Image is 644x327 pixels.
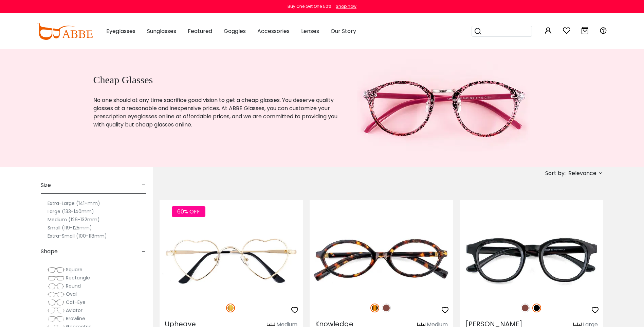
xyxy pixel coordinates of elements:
[48,224,92,232] label: Small (119-125mm)
[545,169,566,177] span: Sort by:
[301,27,319,35] span: Lenses
[48,307,65,314] img: Aviator.png
[331,27,356,35] span: Our Story
[37,23,93,40] img: abbeglasses.com
[336,3,356,10] div: Shop now
[521,304,530,312] img: Brown
[66,291,77,297] span: Oval
[48,232,107,240] label: Extra-Small (100-118mm)
[66,307,82,314] span: Aviator
[382,304,391,312] img: Brown
[48,216,100,224] label: Medium (126-132mm)
[288,3,331,10] div: Buy One Get One 50%
[147,27,176,35] span: Sunglasses
[48,315,65,322] img: Browline.png
[310,224,453,296] img: Tortoise Knowledge - Acetate ,Universal Bridge Fit
[66,315,85,322] span: Browline
[172,206,205,217] span: 60% OFF
[257,27,290,35] span: Accessories
[532,304,541,312] img: Black
[142,243,146,260] span: -
[66,282,81,289] span: Round
[48,283,65,290] img: Round.png
[66,266,82,273] span: Square
[226,304,235,312] img: Gold
[188,27,212,35] span: Featured
[48,207,94,216] label: Large (133-140mm)
[106,27,135,35] span: Eyeglasses
[48,291,65,298] img: Oval.png
[332,3,356,9] a: Shop now
[48,199,100,207] label: Extra-Large (141+mm)
[568,167,596,179] span: Relevance
[160,224,303,296] img: Gold Upheave - Metal ,Adjust Nose Pads
[460,224,603,296] img: Black Dotti - Acetate ,Universal Bridge Fit
[142,177,146,193] span: -
[41,177,51,193] span: Size
[224,27,246,35] span: Goggles
[66,274,90,281] span: Rectangle
[48,266,65,273] img: Square.png
[66,299,86,306] span: Cat-Eye
[41,243,58,260] span: Shape
[48,299,65,306] img: Cat-Eye.png
[93,96,341,129] p: No one should at any time sacrifice good vision to get a cheap glasses. You deserve quality glass...
[370,304,379,312] img: Tortoise
[48,275,65,281] img: Rectangle.png
[93,74,341,86] h1: Cheap Glasses
[357,48,530,167] img: cheap glasses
